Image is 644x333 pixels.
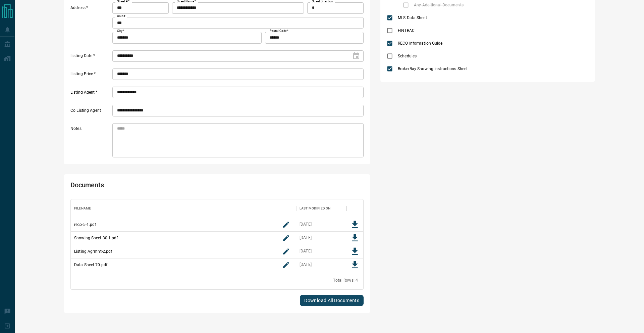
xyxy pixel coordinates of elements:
[300,199,330,218] div: Last Modified On
[70,53,111,62] label: Listing Date
[270,29,288,33] label: Postal Code
[74,222,96,228] p: reco-5-1.pdf
[74,235,118,241] p: Showing Sheet-30-1.pdf
[279,218,293,231] button: rename button
[74,199,91,218] div: Filename
[70,108,111,116] label: Co Listing Agent
[279,231,293,245] button: rename button
[333,278,358,283] div: Total Rows: 4
[70,90,111,98] label: Listing Agent
[71,199,296,218] div: Filename
[396,66,469,72] span: BrokerBay Showing Instructions Sheet
[70,5,111,43] label: Address
[296,199,346,218] div: Last Modified On
[348,218,362,231] button: Download File
[348,231,362,245] button: Download File
[279,258,293,272] button: rename button
[74,248,112,254] p: Listing Agrmnt-2.pdf
[412,2,465,8] span: Any Additional Documents
[279,245,293,258] button: rename button
[300,248,312,254] div: Jun 25, 2025
[300,295,364,306] button: Download All Documents
[396,40,444,46] span: RECO Information Guide
[74,262,107,268] p: Data Sheet-70.pdf
[70,71,111,80] label: Listing Price
[300,222,312,227] div: Jun 25, 2025
[117,14,125,18] label: Unit #
[70,181,246,192] h2: Documents
[396,28,416,34] span: FINTRAC
[300,235,312,241] div: Jun 25, 2025
[300,262,312,268] div: Jun 25, 2025
[396,53,418,59] span: Schedules
[348,258,362,272] button: Download File
[70,126,111,157] label: Notes
[396,15,429,21] span: MLS Data Sheet
[117,29,124,33] label: City
[348,245,362,258] button: Download File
